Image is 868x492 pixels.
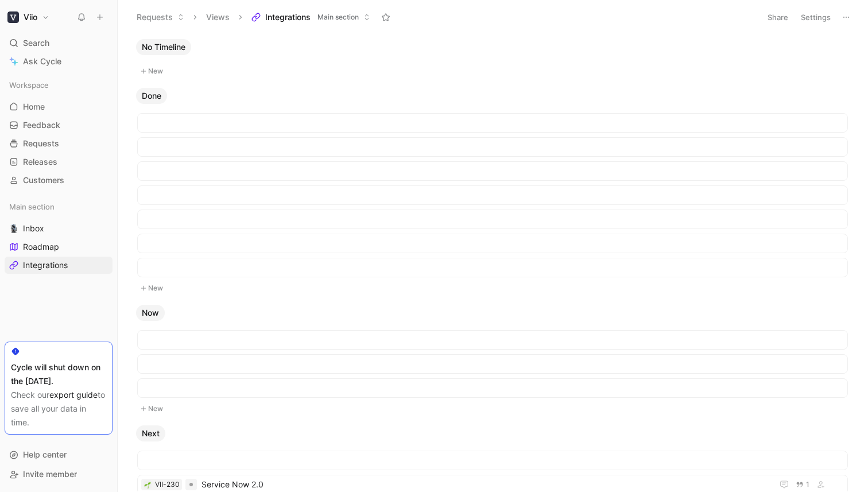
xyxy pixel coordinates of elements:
[5,9,52,25] button: ViioViio
[5,117,113,134] a: Feedback
[5,53,113,70] a: Ask Cycle
[136,64,849,78] button: New
[142,428,160,439] span: Next
[7,222,21,235] button: 🎙️
[136,305,165,321] button: Now
[5,98,113,115] a: Home
[9,224,18,233] img: 🎙️
[5,238,113,255] a: Roadmap
[5,220,113,237] a: 🎙️Inbox
[23,450,67,459] span: Help center
[144,482,151,489] img: 🌱
[23,101,45,113] span: Home
[24,12,37,22] h1: Viio
[142,90,161,102] span: Done
[5,466,113,483] div: Invite member
[201,9,235,26] button: Views
[23,241,59,253] span: Roadmap
[131,305,854,416] div: NowNew
[9,79,49,91] span: Workspace
[144,481,152,489] button: 🌱
[5,198,113,274] div: Main section🎙️InboxRoadmapIntegrations
[246,9,375,26] button: IntegrationsMain section
[131,9,189,26] button: Requests
[11,388,106,429] div: Check our to save all your data in time.
[9,201,55,212] span: Main section
[155,479,180,490] div: VII-230
[5,446,113,463] div: Help center
[5,172,113,189] a: Customers
[23,36,49,50] span: Search
[5,34,113,52] div: Search
[796,9,836,25] button: Settings
[142,41,185,53] span: No Timeline
[762,9,793,25] button: Share
[7,11,19,23] img: Viio
[142,307,159,319] span: Now
[136,425,165,441] button: Next
[5,198,113,215] div: Main section
[5,135,113,152] a: Requests
[136,281,849,295] button: New
[265,11,311,23] span: Integrations
[23,175,64,186] span: Customers
[5,257,113,274] a: Integrations
[317,11,359,23] span: Main section
[201,478,768,491] span: Service Now 2.0
[23,119,60,131] span: Feedback
[793,478,812,491] button: 1
[23,138,59,149] span: Requests
[136,39,191,55] button: No Timeline
[11,361,106,388] div: Cycle will shut down on the [DATE].
[23,469,77,479] span: Invite member
[5,76,113,94] div: Workspace
[5,153,113,171] a: Releases
[806,481,809,488] span: 1
[23,156,57,168] span: Releases
[131,88,854,296] div: DoneNew
[131,39,854,79] div: No TimelineNew
[23,223,44,234] span: Inbox
[23,55,61,68] span: Ask Cycle
[23,259,68,271] span: Integrations
[49,390,98,400] a: export guide
[136,88,167,104] button: Done
[136,402,849,416] button: New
